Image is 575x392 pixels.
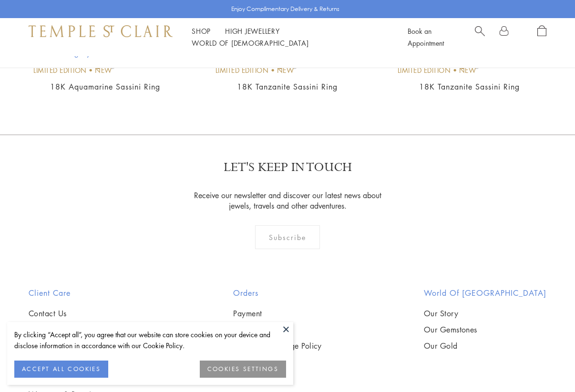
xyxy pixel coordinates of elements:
h2: World of [GEOGRAPHIC_DATA] [424,287,546,299]
a: Our Gemstones [424,324,546,335]
a: Book an Appointment [408,26,444,48]
a: 18K Aquamarine Sassini Ring [50,81,160,92]
button: COOKIES SETTINGS [200,361,286,378]
a: Search [475,25,485,49]
h2: Client Care [29,287,131,299]
p: Enjoy Complimentary Delivery & Returns [231,4,339,14]
h2: Orders [233,287,322,299]
a: ShopShop [192,26,211,36]
div: Limited Edition • New [33,65,112,76]
a: Our Gold [424,341,546,351]
img: Temple St. Clair [29,25,173,37]
a: 18K Tanzanite Sassini Ring [419,81,520,92]
a: Contact Us [29,308,131,319]
div: Subscribe [255,225,320,249]
a: Open Shopping Bag [537,25,546,49]
a: 18K Tanzanite Sassini Ring [237,81,338,92]
div: Limited Edition • New [398,65,476,76]
div: Limited Edition • New [216,65,294,76]
a: World of [DEMOGRAPHIC_DATA]World of [DEMOGRAPHIC_DATA] [192,38,308,48]
div: By clicking “Accept all”, you agree that our website can store cookies on your device and disclos... [14,329,286,351]
button: ACCEPT ALL COOKIES [14,361,108,378]
p: Receive our newsletter and discover our latest news about jewels, travels and other adventures. [191,190,384,211]
a: High JewelleryHigh Jewellery [225,26,280,36]
a: Our Story [424,308,546,319]
a: Payment [233,308,322,319]
p: LET'S KEEP IN TOUCH [224,159,352,176]
nav: Main navigation [192,25,386,49]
